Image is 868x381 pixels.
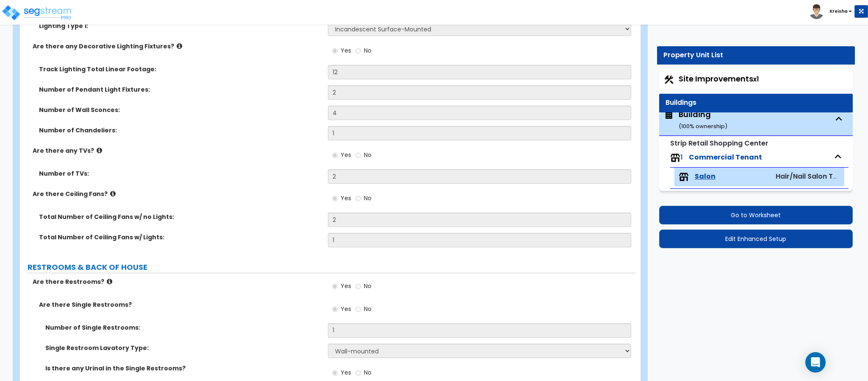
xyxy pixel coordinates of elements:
[776,171,853,181] span: Hair/Nail Salon Tenant
[364,46,372,55] span: No
[679,73,759,84] span: Site Improvements
[341,46,351,55] span: Yes
[33,146,322,155] label: Are there any TVs?
[332,151,338,160] input: Yes
[39,65,322,73] label: Track Lighting Total Linear Footage:
[332,305,338,314] input: Yes
[45,344,322,352] label: Single Restroom Lavatory Type:
[39,233,322,241] label: Total Number of Ceiling Fans w/ Lights:
[39,106,322,114] label: Number of Wall Sconces:
[659,206,853,224] button: Go to Worksheet
[39,126,322,134] label: Number of Chandeliers:
[670,153,680,163] img: tenants.png
[659,230,853,248] button: Edit Enhanced Setup
[39,85,322,94] label: Number of Pendant Light Fixtures:
[39,22,322,30] label: Lighting Type 1:
[28,262,635,273] label: RESTROOMS & BACK OF HOUSE
[355,368,361,378] input: No
[45,323,322,332] label: Number of Single Restrooms:
[680,152,683,162] span: 1
[689,152,762,162] span: Commercial Tenant
[33,277,322,286] label: Are there Restrooms?
[1,4,73,21] img: logo_pro_r.png
[39,169,322,178] label: Number of TVs:
[663,50,849,60] div: Property Unit List
[663,109,674,120] img: building.svg
[341,282,351,290] span: Yes
[355,305,361,314] input: No
[679,109,727,131] div: Building
[341,368,351,377] span: Yes
[341,194,351,202] span: Yes
[332,368,338,378] input: Yes
[332,194,338,203] input: Yes
[753,75,759,84] small: x1
[45,364,322,373] label: Is there any Urinal in the Single Restrooms?
[341,305,351,313] span: Yes
[666,98,846,108] div: Buildings
[332,282,338,291] input: Yes
[663,74,674,85] img: Construction.png
[177,43,182,49] i: click for more info!
[97,147,102,154] i: click for more info!
[39,213,322,221] label: Total Number of Ceiling Fans w/ no Lights:
[332,46,338,56] input: Yes
[33,42,322,50] label: Are there any Decorative Lighting Fixtures?
[805,352,826,373] div: Open Intercom Messenger
[355,151,361,160] input: No
[663,109,727,131] span: Building
[364,305,372,313] span: No
[33,190,322,198] label: Are there Ceiling Fans?
[364,368,372,377] span: No
[355,282,361,291] input: No
[679,172,689,182] img: tenants.png
[809,4,824,19] img: avatar.png
[364,194,372,202] span: No
[107,278,112,285] i: click for more info!
[364,151,372,159] span: No
[355,194,361,203] input: No
[355,46,361,56] input: No
[364,282,372,290] span: No
[695,172,715,182] span: Salon
[39,300,322,309] label: Are there Single Restrooms?
[341,151,351,159] span: Yes
[670,138,768,148] small: Strip Retail Shopping Center
[110,190,116,197] i: click for more info!
[829,8,848,14] b: Kreisha
[679,122,727,130] small: ( 100 % ownership)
